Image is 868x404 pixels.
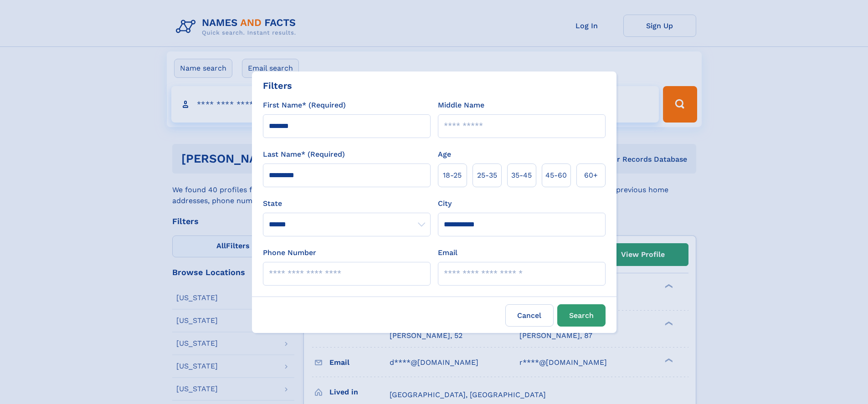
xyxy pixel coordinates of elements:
div: Filters [263,79,292,92]
label: Phone Number [263,247,316,258]
label: State [263,198,431,209]
span: 25‑35 [477,170,497,181]
label: First Name* (Required) [263,100,346,111]
label: Cancel [505,304,554,327]
label: City [438,198,452,209]
button: Search [557,304,606,327]
label: Middle Name [438,100,484,111]
label: Last Name* (Required) [263,149,345,160]
span: 35‑45 [511,170,532,181]
span: 45‑60 [545,170,567,181]
label: Email [438,247,457,258]
span: 60+ [584,170,598,181]
label: Age [438,149,451,160]
span: 18‑25 [443,170,462,181]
